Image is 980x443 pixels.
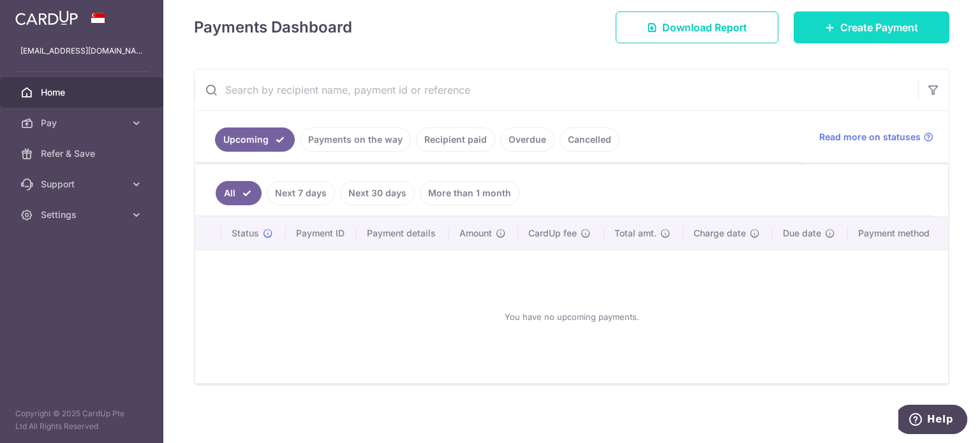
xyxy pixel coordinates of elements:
a: Payments on the way [300,127,411,152]
span: Download Report [662,20,747,35]
a: Create Payment [794,11,949,43]
span: Status [232,227,259,240]
span: Home [41,86,125,99]
a: Overdue [500,127,554,152]
span: Amount [459,227,492,240]
span: Help [29,9,55,20]
span: Settings [41,208,125,221]
span: Charge date [694,227,746,240]
span: Create Payment [840,20,918,35]
a: More than 1 month [420,181,519,205]
a: Recipient paid [416,127,495,152]
span: Total amt. [614,227,657,240]
span: Read more on statuses [819,131,921,143]
a: Cancelled [560,127,620,152]
a: Read more on statuses [819,131,933,143]
span: Due date [783,227,821,240]
a: Next 30 days [340,181,415,205]
a: Download Report [616,11,778,43]
h4: Payments Dashboard [194,16,352,39]
th: Payment method [848,217,948,250]
iframe: Opens a widget where you can find more information [898,405,967,437]
a: Upcoming [215,127,295,152]
th: Payment ID [286,217,357,250]
input: Search by recipient name, payment id or reference [195,69,918,110]
span: Support [41,178,125,191]
th: Payment details [357,217,449,250]
span: Refer & Save [41,147,125,160]
img: CardUp [15,10,78,25]
div: You have no upcoming payments. [211,261,933,373]
a: All [216,181,262,205]
a: Next 7 days [267,181,335,205]
p: [EMAIL_ADDRESS][DOMAIN_NAME] [20,45,143,57]
span: CardUp fee [528,227,577,240]
span: Pay [41,117,125,129]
